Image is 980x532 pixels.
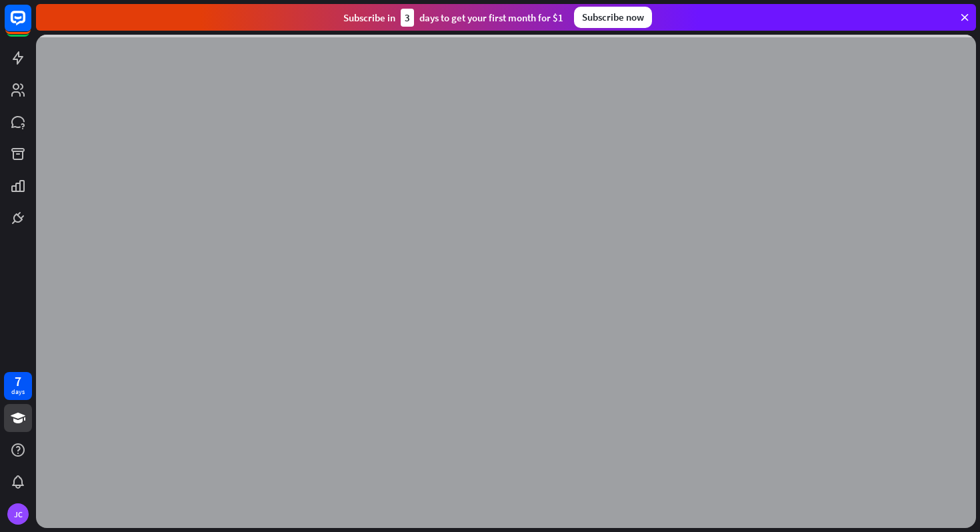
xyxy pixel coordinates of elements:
[11,387,25,397] div: days
[15,375,21,387] div: 7
[343,9,563,27] div: Subscribe in days to get your first month for $1
[7,503,29,525] div: JC
[574,7,652,28] div: Subscribe now
[4,372,32,400] a: 7 days
[401,9,414,27] div: 3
